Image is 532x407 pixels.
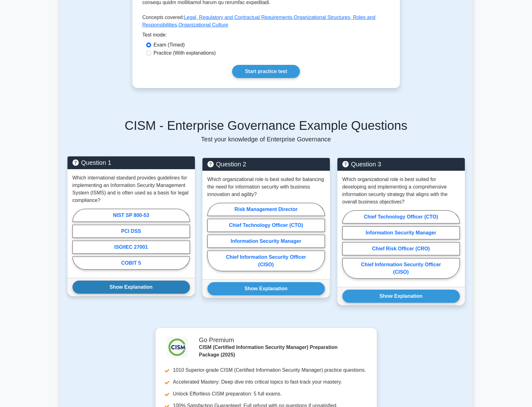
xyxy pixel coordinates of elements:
[72,241,190,254] label: ISO/IEC 27001
[207,203,325,216] label: Risk Management Director
[178,22,228,27] a: Organizational Culture
[342,210,460,223] label: Chief Technology Officer (CTO)
[142,31,390,41] div: Test mode:
[207,251,325,271] label: Chief Information Security Officer (CISO)
[154,41,185,49] label: Exam (Timed)
[142,14,390,31] p: Concepts covered: , ,
[232,65,300,78] a: Start practice test
[342,226,460,239] label: Information Security Manager
[342,176,460,206] p: Which organizational role is best suited for developing and implementing a comprehensive informat...
[72,281,190,294] button: Show Explanation
[342,160,460,168] h5: Question 3
[72,174,190,204] p: Which international standard provides guidelines for implementing an Information Security Managem...
[207,160,325,168] h5: Question 2
[342,258,460,279] label: Chief Information Security Officer (CISO)
[72,209,190,222] label: NIST SP 800-53
[67,118,465,133] h5: CISM - Enterprise Governance Example Questions
[342,290,460,303] button: Show Explanation
[184,15,292,20] a: Legal, Regulatory and Contractual Requirements
[72,257,190,270] label: COBIT 5
[207,235,325,248] label: Information Security Manager
[207,282,325,295] button: Show Explanation
[67,135,465,143] p: Test your knowledge of Enterprise Governance
[342,242,460,255] label: Chief Risk Officer (CRO)
[72,225,190,238] label: PCI DSS
[207,176,325,198] p: Which organizational role is best suited for balancing the need for information security with bus...
[154,49,216,57] label: Practice (With explanations)
[207,219,325,232] label: Chief Technology Officer (CTO)
[72,159,190,166] h5: Question 1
